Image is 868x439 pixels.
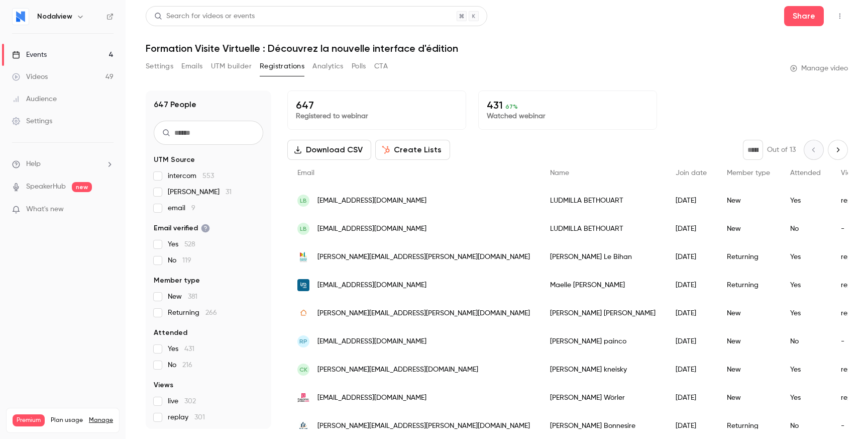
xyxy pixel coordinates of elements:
span: Member type [154,276,200,286]
div: [DATE] [666,356,717,384]
div: New [717,356,780,384]
span: 216 [182,362,192,369]
div: Videos [12,72,48,82]
span: replay [168,412,205,422]
button: Emails [181,58,202,74]
button: Registrations [260,58,304,74]
span: 528 [184,241,195,248]
span: [EMAIL_ADDRESS][DOMAIN_NAME] [317,196,426,206]
button: UTM builder [211,58,252,74]
span: Email verified [154,223,210,233]
div: Maelle [PERSON_NAME] [540,271,666,299]
span: Plan usage [51,416,83,424]
span: Returning [168,308,217,318]
img: squarehabitat.fr [297,251,309,263]
div: Yes [780,299,831,327]
span: [PERSON_NAME] [168,187,232,197]
span: [PERSON_NAME][EMAIL_ADDRESS][PERSON_NAME][DOMAIN_NAME] [317,252,530,262]
span: intercom [168,171,214,181]
span: Name [550,169,569,177]
button: Polls [352,58,366,74]
img: iadfrance.fr [297,279,309,291]
iframe: Noticeable Trigger [101,205,114,214]
div: [DATE] [666,243,717,271]
span: ck [299,365,307,374]
p: Watched webinar [487,111,648,121]
span: UTM Source [154,155,195,165]
a: Manage video [790,63,848,73]
div: Audience [12,94,57,104]
button: Download CSV [287,140,371,160]
span: [EMAIL_ADDRESS][DOMAIN_NAME] [317,336,426,347]
a: Manage [89,416,113,424]
span: 119 [182,257,191,264]
span: Views [841,169,859,177]
div: No [780,215,831,243]
div: [PERSON_NAME] Le Bihan [540,243,666,271]
div: [PERSON_NAME] [PERSON_NAME] [540,299,666,327]
span: LB [300,196,307,205]
div: Yes [780,187,831,215]
p: Registered to webinar [296,111,458,121]
div: Yes [780,356,831,384]
div: [DATE] [666,215,717,243]
div: LUDMILLA BETHOUART [540,215,666,243]
div: Yes [780,243,831,271]
div: Returning [717,243,780,271]
div: [PERSON_NAME] Wörler [540,384,666,412]
div: [PERSON_NAME] painco [540,327,666,356]
span: Member type [727,169,770,177]
span: No [168,255,191,266]
a: SpeakerHub [26,182,66,192]
span: LB [300,224,307,233]
span: [EMAIL_ADDRESS][DOMAIN_NAME] [317,393,426,403]
span: [PERSON_NAME][EMAIL_ADDRESS][DOMAIN_NAME] [317,365,478,375]
span: new [72,182,92,192]
div: New [717,299,780,327]
img: safti.fr [297,307,309,319]
h1: Formation Visite Virtuelle : Découvrez la nouvelle interface d'édition [146,42,848,54]
div: Yes [780,271,831,299]
p: Out of 13 [767,145,796,155]
span: Help [26,159,41,169]
div: Events [12,50,47,60]
span: 381 [188,293,197,300]
div: No [780,327,831,356]
div: New [717,215,780,243]
span: 9 [191,205,195,212]
p: 647 [296,99,458,111]
div: [DATE] [666,327,717,356]
div: New [717,327,780,356]
h6: Nodalview [37,12,72,22]
span: rp [299,337,307,346]
div: Search for videos or events [154,11,255,22]
span: No [168,360,192,370]
button: Next page [828,140,848,160]
img: reim.immo [297,420,309,432]
span: [PERSON_NAME][EMAIL_ADDRESS][PERSON_NAME][DOMAIN_NAME] [317,421,530,431]
div: LUDMILLA BETHOUART [540,187,666,215]
div: [DATE] [666,384,717,412]
span: [EMAIL_ADDRESS][DOMAIN_NAME] [317,224,426,234]
div: [DATE] [666,187,717,215]
span: Attended [790,169,821,177]
li: help-dropdown-opener [12,159,114,169]
span: What's new [26,204,64,215]
div: New [717,187,780,215]
div: Settings [12,116,52,126]
div: New [717,384,780,412]
span: 302 [184,398,196,405]
img: Nodalview [13,9,29,25]
button: Analytics [312,58,344,74]
div: Yes [780,384,831,412]
span: 301 [194,414,205,421]
span: [PERSON_NAME][EMAIL_ADDRESS][PERSON_NAME][DOMAIN_NAME] [317,308,530,319]
span: Views [154,380,173,390]
span: Yes [168,344,194,354]
span: 553 [202,172,214,180]
span: 266 [205,309,217,316]
div: [DATE] [666,271,717,299]
span: Join date [676,169,707,177]
span: 431 [184,345,194,353]
span: 31 [226,189,232,196]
